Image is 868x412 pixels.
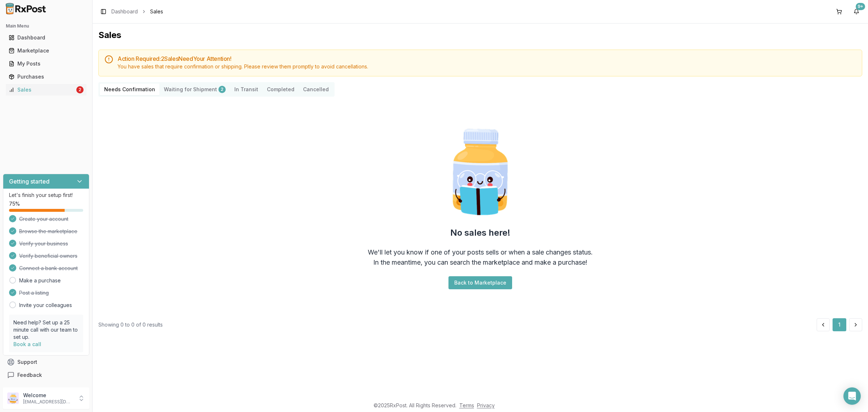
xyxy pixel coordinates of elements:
[9,200,20,207] span: 75 %
[230,84,263,95] button: In Transit
[477,402,495,408] a: Privacy
[450,227,510,239] h2: No sales here!
[3,84,89,96] button: Sales2
[98,321,163,328] div: Showing 0 to 0 of 0 results
[3,32,89,43] button: Dashboard
[19,289,49,297] span: Post a listing
[19,265,78,272] span: Connect a bank account
[76,86,84,93] div: 2
[7,392,19,404] img: User avatar
[19,228,77,235] span: Browse the marketplace
[6,70,86,83] a: Purchases
[3,58,89,70] button: My Posts
[150,8,163,15] span: Sales
[9,60,84,67] div: My Posts
[19,252,77,260] span: Verify beneficial owners
[9,177,50,186] h3: Getting started
[3,356,89,369] button: Support
[373,257,587,268] div: In the meantime, you can search the marketplace and make a purchase!
[843,387,861,405] div: Open Intercom Messenger
[448,276,512,289] button: Back to Marketplace
[111,8,163,15] nav: breadcrumb
[118,63,856,70] div: You have sales that require confirmation or shipping. Please review them promptly to avoid cancel...
[856,3,865,10] div: 9+
[3,3,49,14] img: RxPost Logo
[13,319,79,341] p: Need help? Set up a 25 minute call with our team to set up.
[368,247,593,257] div: We'll let you know if one of your posts sells or when a sale changes status.
[17,371,42,379] span: Feedback
[19,277,61,284] a: Make a purchase
[263,84,299,95] button: Completed
[98,29,862,41] h1: Sales
[218,86,226,93] div: 2
[23,399,73,405] p: [EMAIL_ADDRESS][DOMAIN_NAME]
[9,86,75,93] div: Sales
[6,83,86,96] a: Sales2
[111,8,138,15] a: Dashboard
[23,392,73,399] p: Welcome
[9,47,84,54] div: Marketplace
[434,126,527,218] img: Smart Pill Bottle
[19,215,68,223] span: Create your account
[13,341,41,347] a: Book a call
[118,56,856,62] h5: Action Required: 2 Sale s Need Your Attention!
[3,71,89,83] button: Purchases
[6,31,86,44] a: Dashboard
[9,73,84,80] div: Purchases
[100,84,159,95] button: Needs Confirmation
[299,84,333,95] button: Cancelled
[6,23,86,29] h2: Main Menu
[459,402,474,408] a: Terms
[6,44,86,57] a: Marketplace
[833,318,846,331] button: 1
[9,34,84,41] div: Dashboard
[6,57,86,70] a: My Posts
[19,302,72,309] a: Invite your colleagues
[3,45,89,56] button: Marketplace
[19,240,68,247] span: Verify your business
[3,369,89,382] button: Feedback
[851,6,862,17] button: 9+
[9,192,83,199] p: Let's finish your setup first!
[159,84,230,95] button: Waiting for Shipment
